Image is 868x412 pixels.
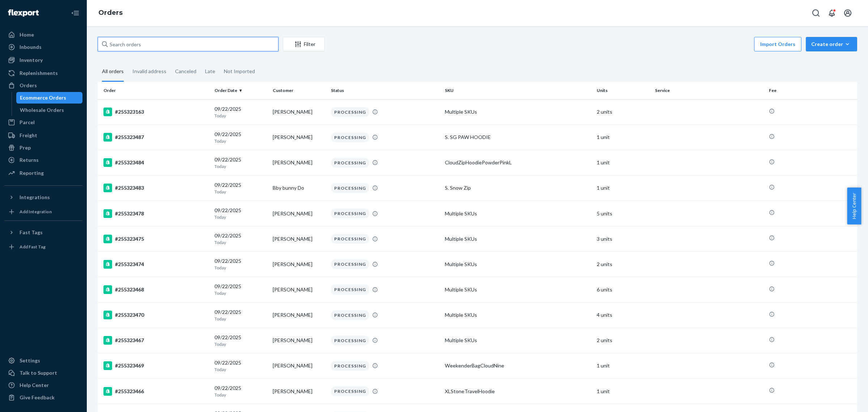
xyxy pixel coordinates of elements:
[331,107,369,117] div: PROCESSING
[20,70,58,77] div: Replenishments
[270,125,328,150] td: [PERSON_NAME]
[214,334,267,347] div: 09/22/2025
[20,31,34,38] div: Home
[214,265,267,271] p: Today
[102,62,124,82] div: All orders
[20,94,66,101] div: Ecommerce Orders
[103,235,209,243] div: #255323475
[214,239,267,245] p: Today
[442,277,594,302] td: Multiple SKUs
[841,6,855,20] button: Open account menu
[214,131,267,144] div: 09/22/2025
[270,252,328,277] td: [PERSON_NAME]
[214,105,267,119] div: 09/22/2025
[214,283,267,296] div: 09/22/2025
[594,252,652,277] td: 2 units
[4,167,82,179] a: Reporting
[20,244,46,250] div: Add Fast Tag
[283,41,324,48] div: Filter
[594,150,652,175] td: 1 unit
[4,154,82,166] a: Returns
[20,229,43,236] div: Fast Tags
[594,302,652,328] td: 4 units
[103,260,209,269] div: #255323474
[103,336,209,345] div: #255323467
[331,336,369,345] div: PROCESSING
[103,361,209,370] div: #255323469
[20,209,52,215] div: Add Integration
[103,209,209,218] div: #255323478
[445,184,591,192] div: S. Snow Zip
[270,302,328,328] td: [PERSON_NAME]
[214,308,267,322] div: 09/22/2025
[445,388,591,395] div: XLStoneTravelHoodie
[214,341,267,347] p: Today
[4,41,82,53] a: Inbounds
[16,104,83,116] a: Wholesale Orders
[16,92,83,104] a: Ecommerce Orders
[103,387,209,396] div: #255323466
[103,184,209,192] div: #255323483
[445,134,591,141] div: S. SG PAW HOODIE
[270,175,328,201] td: Bby bunny Do
[270,353,328,378] td: [PERSON_NAME]
[4,54,82,66] a: Inventory
[103,108,209,116] div: #255323163
[445,362,591,369] div: WeekenderBagCloudNine
[445,159,591,166] div: CloudZipHoodiePowderPinkL
[331,158,369,168] div: PROCESSING
[20,43,42,51] div: Inbounds
[214,257,267,271] div: 09/22/2025
[103,311,209,319] div: #255323470
[214,163,267,169] p: Today
[331,386,369,396] div: PROCESSING
[331,133,369,142] div: PROCESSING
[270,99,328,125] td: [PERSON_NAME]
[283,37,325,51] button: Filter
[442,82,594,99] th: SKU
[98,37,278,51] input: Search orders
[20,156,39,164] div: Returns
[8,9,39,17] img: Flexport logo
[4,130,82,141] a: Freight
[4,29,82,41] a: Home
[4,379,82,391] a: Help Center
[4,355,82,366] a: Settings
[214,384,267,398] div: 09/22/2025
[93,3,128,24] ol: breadcrumbs
[806,37,857,51] button: Create order
[214,359,267,373] div: 09/22/2025
[214,207,267,220] div: 09/22/2025
[214,290,267,296] p: Today
[594,125,652,150] td: 1 unit
[594,379,652,404] td: 1 unit
[214,138,267,144] p: Today
[4,142,82,154] a: Prep
[594,201,652,226] td: 5 units
[594,277,652,302] td: 6 units
[270,226,328,252] td: [PERSON_NAME]
[825,6,839,20] button: Open notifications
[442,226,594,252] td: Multiple SKUs
[214,366,267,373] p: Today
[68,6,82,20] button: Close Navigation
[4,192,82,203] button: Integrations
[331,361,369,371] div: PROCESSING
[20,357,40,364] div: Settings
[594,353,652,378] td: 1 unit
[754,37,801,51] button: Import Orders
[442,328,594,353] td: Multiple SKUs
[270,277,328,302] td: [PERSON_NAME]
[331,209,369,218] div: PROCESSING
[205,62,215,81] div: Late
[214,181,267,195] div: 09/22/2025
[103,158,209,167] div: #255323484
[4,367,82,379] button: Talk to Support
[270,328,328,353] td: [PERSON_NAME]
[214,113,267,119] p: Today
[4,80,82,91] a: Orders
[331,183,369,193] div: PROCESSING
[847,188,861,224] button: Help Center
[273,87,325,93] div: Customer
